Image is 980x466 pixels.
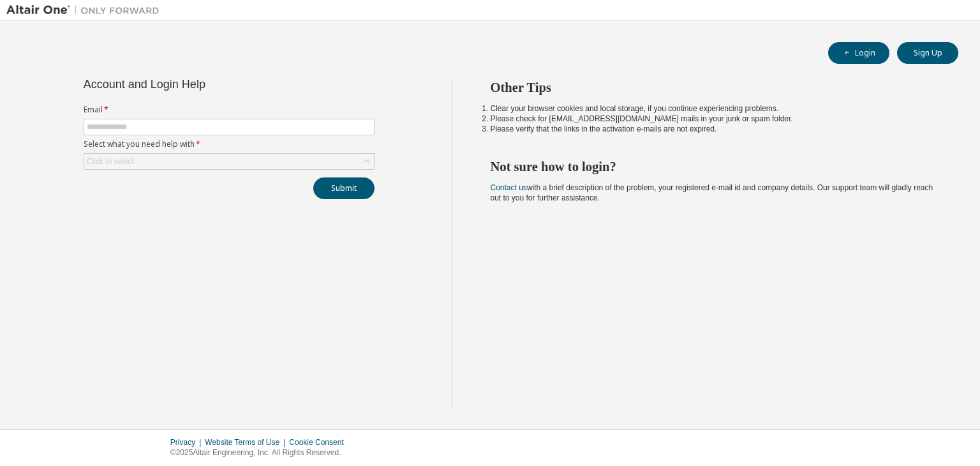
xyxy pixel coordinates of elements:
li: Please verify that the links in the activation e-mails are not expired. [491,124,936,134]
div: Account and Login Help [84,79,316,89]
a: Contact us [491,183,527,192]
span: with a brief description of the problem, your registered e-mail id and company details. Our suppo... [491,183,933,202]
h2: Not sure how to login? [491,158,936,175]
label: Select what you need help with [84,139,375,149]
h2: Other Tips [491,79,936,96]
li: Please check for [EMAIL_ADDRESS][DOMAIN_NAME] mails in your junk or spam folder. [491,114,936,124]
div: Click to select [87,156,134,167]
button: Submit [313,177,375,199]
li: Clear your browser cookies and local storage, if you continue experiencing problems. [491,103,936,114]
button: Sign Up [897,42,958,64]
div: Click to select [84,154,374,169]
p: © 2025 Altair Engineering, Inc. All Rights Reserved. [170,447,352,458]
div: Privacy [170,437,205,447]
img: Altair One [6,4,166,17]
label: Email [84,105,375,115]
div: Cookie Consent [289,437,351,447]
button: Login [828,42,889,64]
div: Website Terms of Use [205,437,289,447]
